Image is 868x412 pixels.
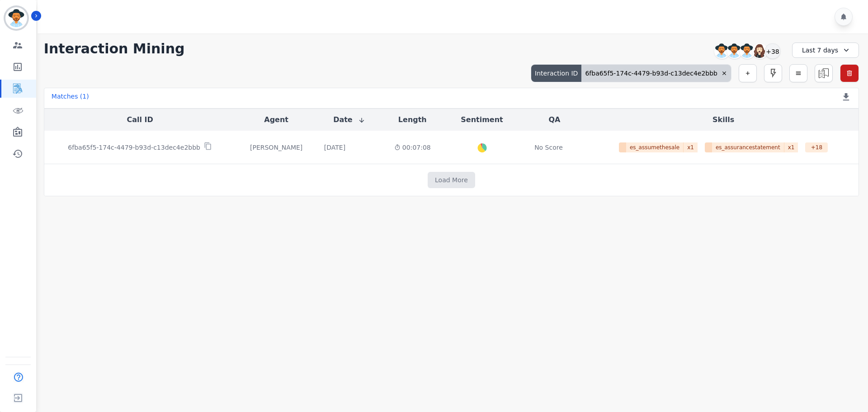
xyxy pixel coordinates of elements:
button: Length [398,114,427,125]
img: Bordered avatar [5,7,27,29]
div: [PERSON_NAME] [243,143,310,152]
span: es_assumethesale [626,142,684,152]
p: 6fba65f5-174c-4479-b93d-c13dec4e2bbb [68,143,200,152]
div: + 18 [805,142,828,152]
span: x 1 [784,142,798,152]
div: 6fba65f5-174c-4479-b93d-c13dec4e2bbb [581,65,731,82]
button: Load More [428,172,475,188]
div: No Score [534,143,563,152]
button: Agent [264,114,288,125]
h1: Interaction Mining [44,41,185,57]
span: x 1 [684,142,698,152]
div: 00:07:08 [389,143,436,152]
div: Matches ( 1 ) [52,92,89,104]
div: [DATE] [324,143,345,152]
button: QA [548,114,560,125]
div: Interaction ID [531,65,581,82]
button: Date [333,114,365,125]
button: Call ID [127,114,153,125]
button: Skills [712,114,734,125]
div: +38 [765,43,780,59]
span: es_assurancestatement [712,142,784,152]
button: Sentiment [461,114,503,125]
div: Last 7 days [792,43,859,58]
